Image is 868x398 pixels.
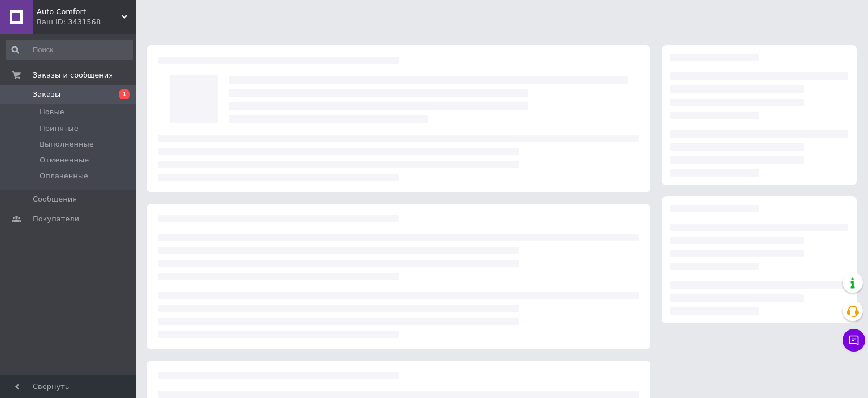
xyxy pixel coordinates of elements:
[843,329,865,352] button: Чат с покупателем
[33,70,113,80] span: Заказы и сообщения
[33,89,60,100] span: Заказы
[37,7,121,17] span: Auto Comfort
[6,40,133,60] input: Поиск
[40,107,64,117] span: Новые
[40,171,88,181] span: Оплаченные
[40,139,94,149] span: Выполненные
[40,155,89,165] span: Отмененные
[119,89,130,99] span: 1
[40,123,79,134] span: Принятые
[37,17,136,27] div: Ваш ID: 3431568
[33,194,77,204] span: Сообщения
[33,214,79,224] span: Покупатели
